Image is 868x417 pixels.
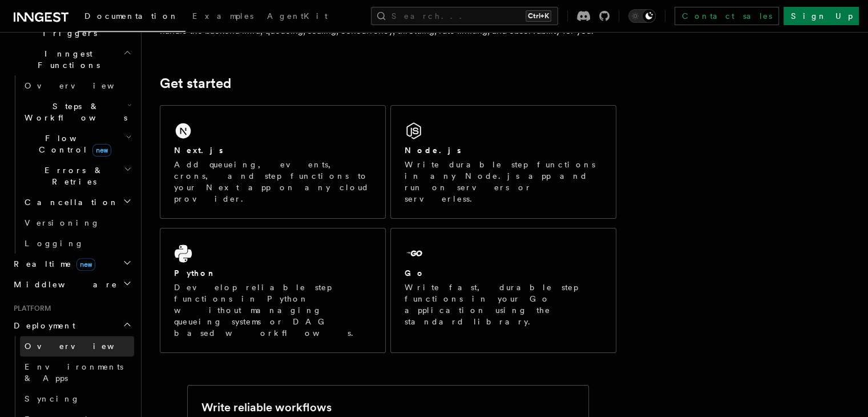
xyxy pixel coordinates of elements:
span: Documentation [84,11,179,21]
span: Deployment [9,320,75,331]
p: Develop reliable step functions in Python without managing queueing systems or DAG based workflows. [174,282,372,339]
button: Flow Controlnew [20,128,134,160]
a: Logging [20,233,134,254]
kbd: Ctrl+K [526,10,551,22]
button: Deployment [9,315,134,336]
span: Syncing [25,394,80,403]
a: Versioning [20,212,134,233]
div: Inngest Functions [9,75,134,254]
a: Next.jsAdd queueing, events, crons, and step functions to your Next app on any cloud provider. [160,105,386,219]
a: Syncing [20,388,134,409]
span: Realtime [9,258,95,270]
p: Write durable step functions in any Node.js app and run on servers or serverless. [405,159,602,205]
a: Overview [20,336,134,356]
button: Middleware [9,274,134,295]
a: Overview [20,75,134,96]
button: Inngest Functions [9,43,134,75]
a: Sign Up [784,7,859,25]
button: Toggle dark mode [628,9,656,23]
p: Write fast, durable step functions in your Go application using the standard library. [405,282,602,327]
a: Documentation [78,3,185,32]
a: Environments & Apps [20,356,134,388]
span: Flow Control [20,133,126,155]
span: Versioning [25,218,100,227]
p: Add queueing, events, crons, and step functions to your Next app on any cloud provider. [174,159,372,205]
span: Errors & Retries [20,165,124,187]
a: AgentKit [260,3,334,31]
a: Get started [160,75,231,91]
a: Examples [185,3,260,31]
a: Node.jsWrite durable step functions in any Node.js app and run on servers or serverless. [390,105,616,219]
a: GoWrite fast, durable step functions in your Go application using the standard library. [390,228,616,353]
span: Examples [192,11,253,21]
span: Cancellation [20,197,119,208]
span: Logging [25,239,84,248]
span: Overview [25,342,142,351]
button: Steps & Workflows [20,96,134,128]
a: PythonDevelop reliable step functions in Python without managing queueing systems or DAG based wo... [160,228,386,353]
span: Environments & Apps [25,362,123,383]
span: Middleware [9,279,118,290]
h2: Go [405,267,425,279]
a: Contact sales [675,7,779,25]
h2: Next.js [174,145,223,156]
button: Errors & Retries [20,160,134,192]
span: new [76,258,95,271]
span: Overview [25,81,142,90]
button: Cancellation [20,192,134,212]
h2: Python [174,267,216,279]
h2: Node.js [405,145,461,156]
button: Search...Ctrl+K [371,7,558,25]
button: Realtimenew [9,254,134,274]
span: new [92,144,111,157]
span: Steps & Workflows [20,101,127,123]
h2: Write reliable workflows [201,399,332,415]
span: Inngest Functions [9,48,123,71]
span: AgentKit [267,11,328,21]
span: Platform [9,304,51,313]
